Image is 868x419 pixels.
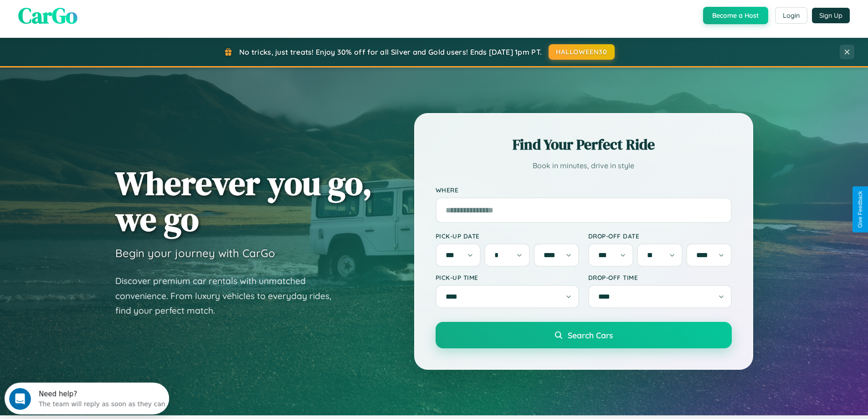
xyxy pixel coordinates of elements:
[18,0,77,31] span: CarGo
[4,4,169,29] div: Open Intercom Messenger
[775,7,807,24] button: Login
[703,7,768,24] button: Become a Host
[857,191,863,228] div: Give Feedback
[436,322,732,348] button: Search Cars
[34,8,161,15] div: Need help?
[9,388,31,410] iframe: Intercom live chat
[812,8,850,23] button: Sign Up
[115,274,343,318] p: Discover premium car rentals with unmatched convenience. From luxury vehicles to everyday rides, ...
[115,165,372,237] h1: Wherever you go, we go
[549,44,615,60] button: HALLOWEEN30
[239,47,542,57] span: No tricks, just treats! Enjoy 30% off for all Silver and Gold users! Ends [DATE] 1pm PT.
[115,246,275,260] h3: Begin your journey with CarGo
[436,186,732,194] label: Where
[588,232,732,240] label: Drop-off Date
[5,383,169,414] iframe: Intercom live chat discovery launcher
[588,274,732,281] label: Drop-off Time
[436,232,579,240] label: Pick-up Date
[436,134,732,155] h2: Find Your Perfect Ride
[436,159,732,172] p: Book in minutes, drive in style
[34,15,161,25] div: The team will reply as soon as they can
[436,274,579,281] label: Pick-up Time
[568,330,613,340] span: Search Cars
